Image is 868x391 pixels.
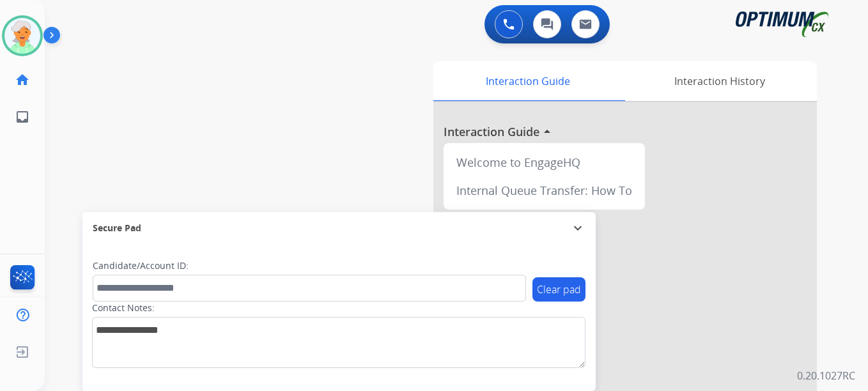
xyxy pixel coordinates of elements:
img: avatar [4,18,40,54]
mat-icon: expand_more [570,220,585,236]
div: Welcome to EngageHQ [449,148,640,176]
div: Interaction History [622,61,817,101]
button: Clear pad [532,277,585,302]
mat-icon: home [15,72,30,88]
mat-icon: inbox [15,109,30,125]
div: Interaction Guide [433,61,622,101]
label: Candidate/Account ID: [93,259,189,272]
span: Secure Pad [93,222,141,234]
div: Internal Queue Transfer: How To [449,176,640,204]
p: 0.20.1027RC [797,368,855,383]
label: Contact Notes: [92,302,155,314]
